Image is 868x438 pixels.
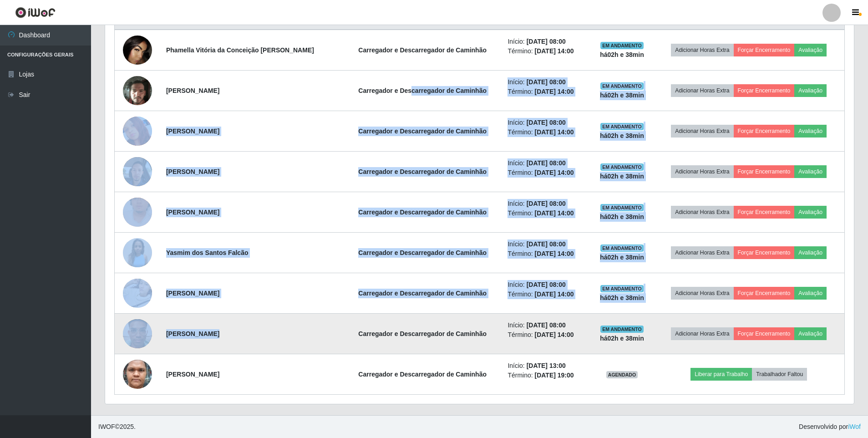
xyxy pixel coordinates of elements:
[508,330,585,340] li: Término:
[166,290,219,297] strong: [PERSON_NAME]
[606,371,638,378] span: AGENDADO
[734,84,795,97] button: Forçar Encerramento
[794,165,827,178] button: Avaliação
[166,249,249,256] strong: Yasmim dos Santos Falcão
[508,46,585,56] li: Término:
[508,37,585,46] li: Início:
[600,92,644,99] strong: há 02 h e 38 min
[358,330,487,337] strong: Carregador e Descarregador de Caminhão
[508,158,585,168] li: Início:
[98,423,115,430] span: IWOF
[166,371,219,378] strong: [PERSON_NAME]
[166,87,219,94] strong: [PERSON_NAME]
[535,88,574,95] time: [DATE] 14:00
[358,209,487,216] strong: Carregador e Descarregador de Caminhão
[690,368,752,381] button: Liberar para Trabalho
[734,44,795,56] button: Forçar Encerramento
[123,274,152,312] img: 1755028690244.jpeg
[600,82,644,90] span: EM ANDAMENTO
[600,254,644,261] strong: há 02 h e 38 min
[508,209,585,218] li: Término:
[535,209,574,217] time: [DATE] 14:00
[671,327,733,340] button: Adicionar Horas Extra
[671,287,733,300] button: Adicionar Horas Extra
[527,159,566,167] time: [DATE] 08:00
[527,321,566,329] time: [DATE] 08:00
[98,422,136,432] span: © 2025 .
[734,206,795,219] button: Forçar Encerramento
[535,128,574,136] time: [DATE] 14:00
[671,246,733,259] button: Adicionar Horas Extra
[794,287,827,300] button: Avaliação
[508,371,585,380] li: Término:
[508,239,585,249] li: Início:
[794,84,827,97] button: Avaliação
[527,240,566,248] time: [DATE] 08:00
[671,125,733,138] button: Adicionar Horas Extra
[734,327,795,340] button: Forçar Encerramento
[794,246,827,259] button: Avaliação
[166,46,314,54] strong: Phamella Vitória da Conceição [PERSON_NAME]
[508,361,585,371] li: Início:
[166,330,219,337] strong: [PERSON_NAME]
[358,87,487,94] strong: Carregador e Descarregador de Caminhão
[535,169,574,176] time: [DATE] 14:00
[535,331,574,338] time: [DATE] 14:00
[600,42,644,49] span: EM ANDAMENTO
[752,368,807,381] button: Trabalhador Faltou
[794,125,827,138] button: Avaliação
[600,244,644,252] span: EM ANDAMENTO
[734,165,795,178] button: Forçar Encerramento
[123,36,152,65] img: 1749149252498.jpeg
[166,209,219,216] strong: [PERSON_NAME]
[671,44,733,56] button: Adicionar Horas Extra
[508,168,585,178] li: Término:
[527,38,566,45] time: [DATE] 08:00
[535,47,574,55] time: [DATE] 14:00
[671,84,733,97] button: Adicionar Horas Extra
[734,246,795,259] button: Forçar Encerramento
[166,127,219,135] strong: [PERSON_NAME]
[527,119,566,126] time: [DATE] 08:00
[358,46,487,54] strong: Carregador e Descarregador de Caminhão
[535,290,574,298] time: [DATE] 14:00
[600,132,644,139] strong: há 02 h e 38 min
[734,287,795,300] button: Forçar Encerramento
[600,294,644,301] strong: há 02 h e 38 min
[166,168,219,175] strong: [PERSON_NAME]
[600,123,644,130] span: EM ANDAMENTO
[358,371,487,378] strong: Carregador e Descarregador de Caminhão
[358,127,487,135] strong: Carregador e Descarregador de Caminhão
[123,238,152,267] img: 1751205248263.jpeg
[600,335,644,342] strong: há 02 h e 38 min
[508,118,585,127] li: Início:
[671,206,733,219] button: Adicionar Horas Extra
[123,186,152,238] img: 1751108457941.jpeg
[123,308,152,360] img: 1755900344420.jpeg
[508,321,585,330] li: Início:
[508,77,585,87] li: Início:
[794,327,827,340] button: Avaliação
[600,173,644,180] strong: há 02 h e 38 min
[734,125,795,138] button: Forçar Encerramento
[123,344,152,404] img: 1753220579080.jpeg
[527,281,566,288] time: [DATE] 08:00
[123,152,152,191] img: 1757203878331.jpeg
[527,200,566,207] time: [DATE] 08:00
[535,250,574,257] time: [DATE] 14:00
[848,423,861,430] a: iWof
[358,290,487,297] strong: Carregador e Descarregador de Caminhão
[15,7,56,18] img: CoreUI Logo
[600,285,644,292] span: EM ANDAMENTO
[600,326,644,333] span: EM ANDAMENTO
[535,372,574,379] time: [DATE] 19:00
[527,362,566,369] time: [DATE] 13:00
[799,422,861,432] span: Desenvolvido por
[508,249,585,259] li: Término:
[123,71,152,110] img: 1751312410869.jpeg
[794,206,827,219] button: Avaliação
[527,78,566,86] time: [DATE] 08:00
[671,165,733,178] button: Adicionar Horas Extra
[600,213,644,220] strong: há 02 h e 38 min
[600,204,644,211] span: EM ANDAMENTO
